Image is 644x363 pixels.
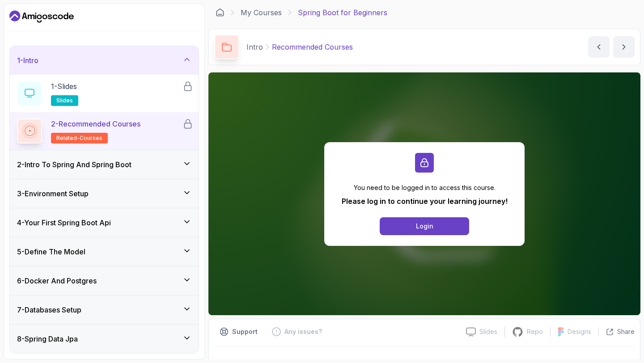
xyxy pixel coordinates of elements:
[298,7,387,18] p: Spring Boot for Beginners
[380,217,469,235] button: Login
[527,327,543,336] p: Repo
[598,327,635,336] button: Share
[241,7,282,18] a: My Courses
[342,196,508,207] p: Please log in to continue your learning journey!
[17,275,97,286] h3: 6 - Docker And Postgres
[613,36,635,58] button: next content
[588,36,610,58] button: previous content
[17,217,111,228] h3: 4 - Your First Spring Boot Api
[9,9,74,24] a: Dashboard
[10,237,199,266] button: 5-Define The Model
[479,327,497,336] p: Slides
[214,325,263,339] button: Support button
[10,179,199,208] button: 3-Environment Setup
[232,327,258,336] p: Support
[17,118,191,144] button: 2-Recommended Coursesrelated-courses
[17,304,81,315] h3: 7 - Databases Setup
[51,81,77,92] p: 1 - Slides
[17,333,78,344] h3: 8 - Spring Data Jpa
[17,55,38,66] h3: 1 - Intro
[56,135,102,142] span: related-courses
[17,188,89,199] h3: 3 - Environment Setup
[284,327,322,336] p: Any issues?
[10,325,199,353] button: 8-Spring Data Jpa
[246,42,263,52] p: Intro
[568,327,591,336] p: Designs
[617,327,635,336] p: Share
[10,295,199,324] button: 7-Databases Setup
[342,183,508,192] p: You need to be logged in to access this course.
[17,81,191,106] button: 1-Slidesslides
[17,159,131,170] h3: 2 - Intro To Spring And Spring Boot
[10,266,199,295] button: 6-Docker And Postgres
[272,42,353,52] p: Recommended Courses
[56,97,73,104] span: slides
[416,222,433,231] div: Login
[51,118,140,129] p: 2 - Recommended Courses
[10,150,199,179] button: 2-Intro To Spring And Spring Boot
[10,208,199,237] button: 4-Your First Spring Boot Api
[10,46,199,75] button: 1-Intro
[216,8,225,17] a: Dashboard
[17,246,85,257] h3: 5 - Define The Model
